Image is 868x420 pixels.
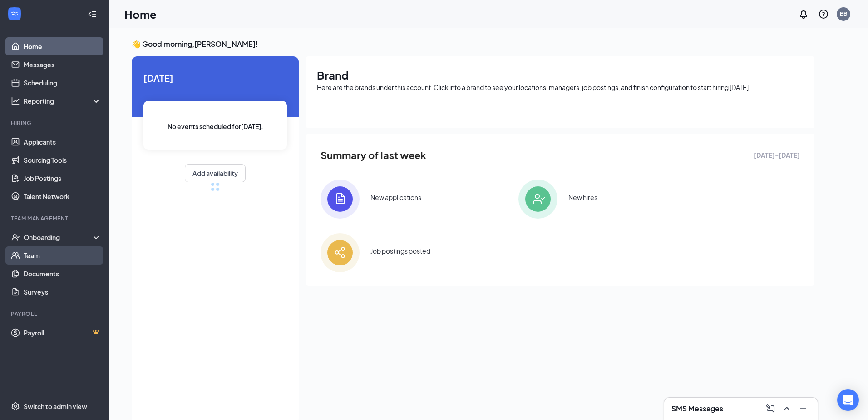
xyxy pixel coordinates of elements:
[781,403,792,414] svg: ChevronUp
[779,401,794,416] button: ChevronUp
[24,233,94,242] div: Onboarding
[24,169,101,187] a: Job Postings
[11,402,20,411] svg: Settings
[671,404,723,414] h3: SMS Messages
[568,193,597,202] div: New hires
[798,403,809,414] svg: Minimize
[168,121,263,131] span: No events scheduled for [DATE] .
[370,193,421,202] div: New applications
[24,151,101,169] a: Sourcing Tools
[124,6,157,22] h1: Home
[11,310,99,318] div: Payroll
[24,55,101,74] a: Messages
[321,233,360,272] img: icon
[24,246,101,265] a: Team
[763,401,778,416] button: ComposeMessage
[796,401,810,416] button: Minimize
[11,96,20,105] svg: Analysis
[11,119,99,127] div: Hiring
[11,215,99,222] div: Team Management
[321,180,360,219] img: icon
[185,164,246,182] button: Add availability
[370,246,430,255] div: Job postings posted
[24,283,101,301] a: Surveys
[24,133,101,151] a: Applicants
[840,10,847,18] div: BB
[24,324,101,342] a: PayrollCrown
[24,402,87,411] div: Switch to admin view
[317,67,804,83] h1: Brand
[143,71,287,85] span: [DATE]
[765,403,776,414] svg: ComposeMessage
[837,389,859,411] div: Open Intercom Messenger
[24,265,101,283] a: Documents
[317,83,804,92] div: Here are the brands under this account. Click into a brand to see your locations, managers, job p...
[754,150,800,160] span: [DATE] - [DATE]
[10,9,19,18] svg: WorkstreamLogo
[24,187,101,205] a: Talent Network
[132,39,814,49] h3: 👋 Good morning, [PERSON_NAME] !
[798,9,809,20] svg: Notifications
[818,9,829,20] svg: QuestionInfo
[24,74,101,92] a: Scheduling
[518,180,557,219] img: icon
[88,10,97,19] svg: Collapse
[321,147,426,163] span: Summary of last week
[24,37,101,55] a: Home
[211,182,220,191] div: loading meetings...
[24,96,102,105] div: Reporting
[11,233,20,242] svg: UserCheck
